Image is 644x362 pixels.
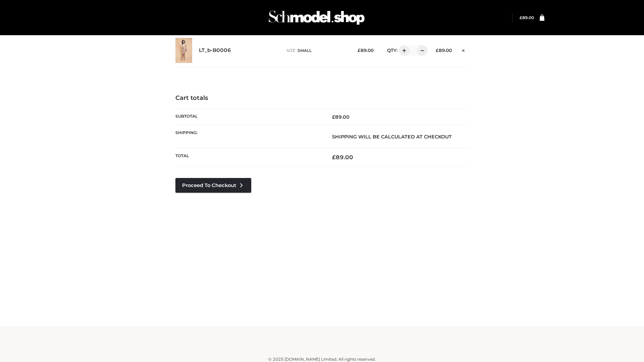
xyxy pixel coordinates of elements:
[332,154,336,161] span: £
[520,15,534,20] a: £89.00
[298,48,312,53] span: SMALL
[332,114,335,120] span: £
[436,48,452,53] bdi: 89.00
[175,178,251,193] a: Proceed to Checkout
[199,47,231,54] a: LT_b-B0006
[520,15,522,20] span: £
[358,48,374,53] bdi: 89.00
[520,15,534,20] bdi: 89.00
[286,48,347,54] p: size :
[332,114,350,120] bdi: 89.00
[175,38,192,63] img: LT_b-B0006 - SMALL
[459,45,469,54] a: Remove this item
[358,48,361,53] span: £
[332,134,452,140] strong: Shipping will be calculated at checkout
[380,45,425,56] div: QTY:
[332,154,353,161] bdi: 89.00
[175,109,322,125] th: Subtotal
[175,125,322,148] th: Shipping:
[266,4,367,31] img: Schmodel Admin 964
[436,48,439,53] span: £
[175,148,322,166] th: Total
[175,95,469,102] h4: Cart totals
